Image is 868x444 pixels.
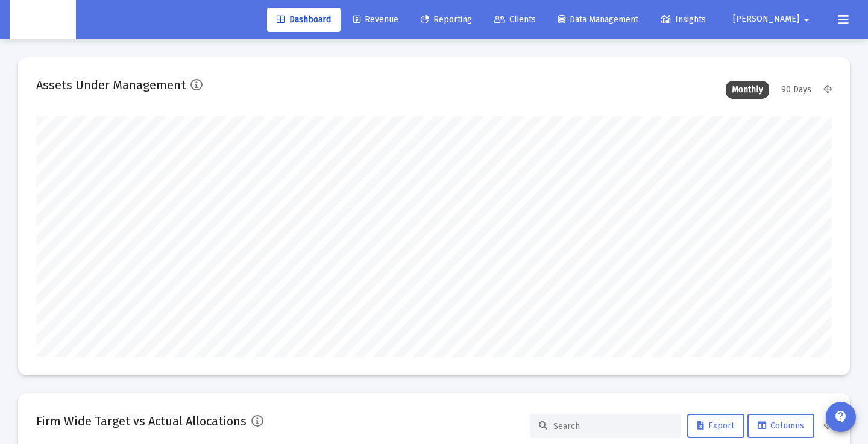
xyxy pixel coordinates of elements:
span: Data Management [558,14,638,25]
span: [PERSON_NAME] [733,14,799,25]
button: [PERSON_NAME] [719,7,828,31]
mat-icon: arrow_drop_down [799,8,814,32]
span: Columns [758,421,804,431]
div: 90 Days [775,81,817,99]
a: Reporting [411,8,482,32]
a: Data Management [549,8,648,32]
a: Insights [651,8,715,32]
span: Reporting [421,14,472,25]
a: Revenue [344,8,408,32]
button: Columns [747,414,814,438]
img: Dashboard [19,8,67,32]
button: Export [687,414,744,438]
span: Export [697,421,734,431]
div: Monthly [726,81,769,99]
mat-icon: contact_support [834,410,848,424]
span: Revenue [353,14,398,25]
span: Dashboard [277,14,331,25]
h2: Firm Wide Target vs Actual Allocations [36,411,247,431]
input: Search [553,421,671,431]
a: Clients [485,8,546,32]
span: Clients [494,14,536,25]
span: Insights [661,14,706,25]
a: Dashboard [267,8,341,32]
h2: Assets Under Management [36,75,186,95]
